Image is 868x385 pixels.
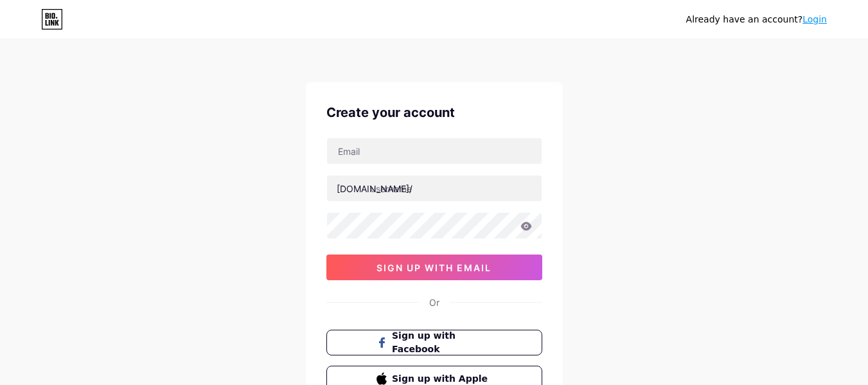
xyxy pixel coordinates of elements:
[429,296,439,309] div: Or
[802,14,827,24] a: Login
[686,13,827,26] div: Already have an account?
[327,175,542,201] input: username
[326,255,542,280] button: sign up with email
[326,330,542,355] button: Sign up with Facebook
[376,262,492,273] span: sign up with email
[326,103,542,122] div: Create your account
[327,138,542,164] input: Email
[337,182,412,195] div: [DOMAIN_NAME]/
[392,329,492,356] span: Sign up with Facebook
